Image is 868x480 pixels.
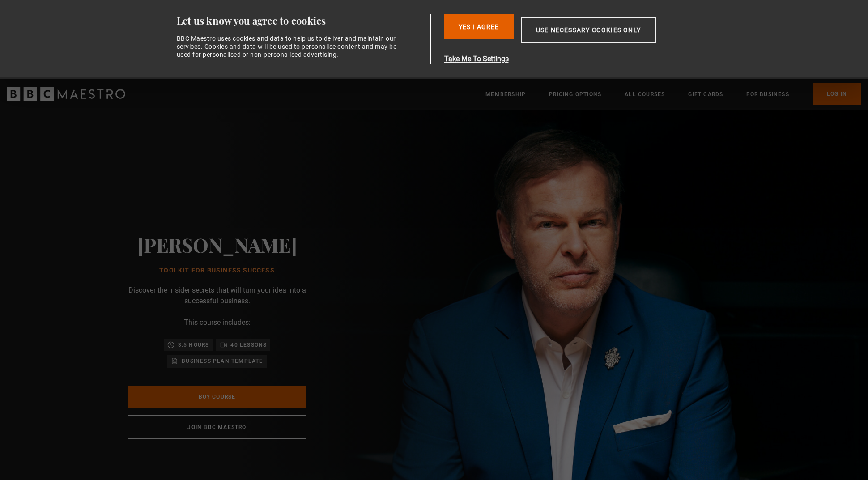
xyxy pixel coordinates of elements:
[813,83,861,105] a: Log In
[137,267,297,274] h1: Toolkit for Business Success
[182,357,263,365] p: Business plan template
[128,386,306,408] a: Buy Course
[177,14,427,27] div: Let us know you agree to cookies
[746,90,789,99] a: For business
[444,14,514,39] button: Yes I Agree
[444,54,698,64] button: Take Me To Settings
[485,90,526,99] a: Membership
[184,317,251,328] p: This course includes:
[549,90,601,99] a: Pricing Options
[230,340,267,349] p: 40 lessons
[7,87,125,101] svg: BBC Maestro
[128,415,306,439] a: Join BBC Maestro
[128,285,306,306] p: Discover the insider secrets that will turn your idea into a successful business.
[521,17,656,43] button: Use necessary cookies only
[625,90,665,99] a: All Courses
[688,90,723,99] a: Gift Cards
[177,34,402,59] div: BBC Maestro uses cookies and data to help us to deliver and maintain our services. Cookies and da...
[137,233,297,256] h2: [PERSON_NAME]
[485,83,861,105] nav: Primary
[178,340,209,349] p: 3.5 hours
